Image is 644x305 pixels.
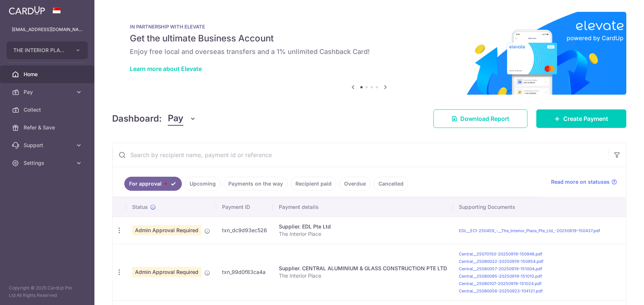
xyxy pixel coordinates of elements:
[459,281,541,286] a: Central__25080107-20250919-151024.pdf
[24,159,72,167] span: Settings
[459,274,542,279] a: Central__25080095-20250919-151010.pdf
[130,47,609,56] h6: Enjoy free local and overseas transfers and a 1% unlimited Cashback Card!
[24,124,72,131] span: Refer & Save
[13,47,68,54] span: THE INTERIOR PLACE PTE. LTD.
[24,106,72,113] span: Collect
[291,177,336,191] a: Recipient paid
[132,225,201,235] span: Admin Approval Required
[24,142,72,149] span: Support
[24,88,72,96] span: Pay
[168,112,183,126] span: Pay
[168,112,196,126] button: Pay
[551,178,610,186] span: Read more on statuses
[460,114,509,123] span: Download Report
[459,266,542,271] a: Central__25080057-20250919-151004.pdf
[124,177,182,191] a: For approval
[132,203,148,211] span: Status
[9,6,45,15] img: CardUp
[112,112,162,125] h4: Dashboard:
[279,272,447,279] p: The Interior Place
[551,178,617,186] a: Read more on statuses
[130,65,202,72] a: Learn more about Elevate
[339,177,371,191] a: Overdue
[130,33,609,44] h5: Get the ultimate Business Account
[185,177,221,191] a: Upcoming
[459,251,542,257] a: Central__25070150-20250919-150948.pdf
[24,71,72,78] span: Home
[216,217,273,244] td: txn_dc9d93ec526
[279,230,447,238] p: The Interior Place
[224,177,288,191] a: Payments on the way
[279,223,447,230] div: Supplier. EDL Pte Ltd
[132,267,201,277] span: Admin Approval Required
[112,12,626,95] img: Renovation banner
[216,244,273,300] td: txn_99d0f83ca4a
[459,228,600,233] a: EDL__ECI-250459_-__The_Interior_Place_Pte_Ltd_-20250819-150437.pdf
[130,24,609,30] p: IN PARTNERSHIP WITH ELEVATE
[273,197,453,217] th: Payment details
[7,41,88,59] button: THE INTERIOR PLACE PTE. LTD.
[459,259,543,264] a: Central__25080022-20250919-150954.pdf
[597,283,637,301] iframe: Opens a widget where you can find more information
[216,197,273,217] th: Payment ID
[433,109,527,128] a: Download Report
[374,177,408,191] a: Cancelled
[536,109,626,128] a: Create Payment
[12,26,83,33] p: [EMAIL_ADDRESS][DOMAIN_NAME]
[279,265,447,272] div: Supplier. CENTRAL ALUMINIUM & GLASS CONSTRUCTION PTE LTD
[112,143,608,167] input: Search by recipient name, payment id or reference
[459,288,543,294] a: Central__25080056-20250923-104121.pdf
[563,114,608,123] span: Create Payment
